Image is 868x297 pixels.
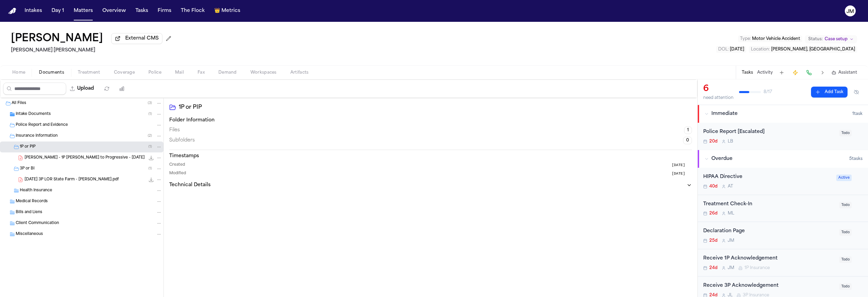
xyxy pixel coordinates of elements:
span: Created [169,162,185,168]
button: [DATE] [671,162,692,168]
span: 1 task [852,111,863,117]
span: [DATE] [671,171,685,177]
button: Edit DOL: 2025-08-05 [716,46,746,53]
span: Mail [175,70,184,75]
div: 6 [703,84,734,94]
button: Make a Call [804,68,814,77]
span: [DATE] 3P LOR State Farm - [PERSON_NAME].pdf [25,177,119,183]
span: ( 1 ) [148,145,152,149]
span: M L [728,211,734,216]
button: Tasks [742,70,753,75]
div: Open task: Declaration Page [698,222,868,249]
span: Todo [839,229,852,236]
span: 3P or BI [20,166,34,172]
button: Overview [100,5,129,17]
span: ( 3 ) [148,101,152,105]
button: External CMS [111,33,162,44]
span: Active [836,175,852,181]
h3: Folder Information [169,117,692,124]
span: Todo [839,202,852,208]
span: Coverage [114,70,135,75]
span: Treatment [78,70,100,75]
span: Intake Documents [16,112,51,117]
span: Insurance Information [16,133,58,139]
span: 26d [709,211,718,216]
span: L B [728,139,733,144]
button: Day 1 [49,5,67,17]
button: Download J. Patino - 1P LOR to Progressive - 8.14.25 [148,154,155,161]
span: Police Report and Evidence [16,122,68,128]
span: [PERSON_NAME] - 1P [PERSON_NAME] to Progressive - [DATE] [25,155,145,161]
span: 25d [709,238,718,243]
button: Technical Details [169,182,692,189]
span: J M [728,238,734,243]
button: [DATE] [671,171,692,177]
span: DOL : [718,47,729,51]
div: Open task: Treatment Check-In [698,195,868,222]
span: 1P or PIP [20,144,35,150]
img: Finch Logo [8,8,16,14]
span: 1 [684,127,692,134]
span: Client Communication [16,221,59,226]
button: Tasks [133,5,151,17]
span: Type : [740,37,751,41]
span: Bills and Liens [16,210,42,216]
h3: Timestamps [169,153,692,160]
span: 20d [709,139,718,144]
span: Immediate [711,110,738,117]
span: Motor Vehicle Accident [752,37,800,41]
span: Assistant [838,70,857,75]
span: Medical Records [16,199,48,205]
span: 1P Insurance [744,265,770,271]
button: Firms [155,5,174,17]
span: Documents [39,70,64,75]
button: Matters [71,5,96,17]
span: Police [148,70,161,75]
div: Open task: Police Report [Escalated] [698,123,868,150]
span: Artifacts [290,70,309,75]
h1: [PERSON_NAME] [11,33,103,45]
button: Assistant [831,70,857,75]
span: Todo [839,130,852,136]
div: Police Report [Escalated] [703,128,835,136]
span: Todo [839,256,852,263]
span: [DATE] [730,47,744,51]
div: Open task: Receive 1P Acknowledgement [698,249,868,277]
a: The Flock [178,5,207,17]
span: Home [12,70,25,75]
span: 24d [709,265,718,271]
button: Activity [757,70,773,75]
span: 40d [709,184,718,189]
input: Search files [3,83,66,95]
span: Overdue [711,155,733,162]
button: Create Immediate Task [791,68,800,77]
button: Hide completed tasks (⌘⇧H) [850,87,863,98]
span: ( 1 ) [148,112,152,116]
span: Status: [808,36,823,42]
span: J M [728,265,734,271]
span: Subfolders [169,137,195,144]
span: [DATE] [671,162,685,168]
button: Intakes [22,5,45,17]
button: crownMetrics [212,5,243,17]
button: Upload [66,83,98,95]
span: 5 task s [849,156,863,162]
div: need attention [703,95,734,101]
span: Location : [751,47,770,51]
button: Edit Type: Motor Vehicle Accident [738,35,802,42]
h2: 1P or PIP [179,103,692,112]
span: A T [728,184,733,189]
span: All Files [12,101,26,106]
span: Files [169,127,180,134]
span: Health Insurance [20,188,52,194]
span: 8 / 17 [764,89,772,95]
span: ( 2 ) [148,134,152,138]
button: Download 2025.08.13 - 3P LOR State Farm - J. Patino.pdf [148,176,155,183]
div: Receive 3P Acknowledgement [703,282,835,290]
div: Treatment Check-In [703,201,835,208]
